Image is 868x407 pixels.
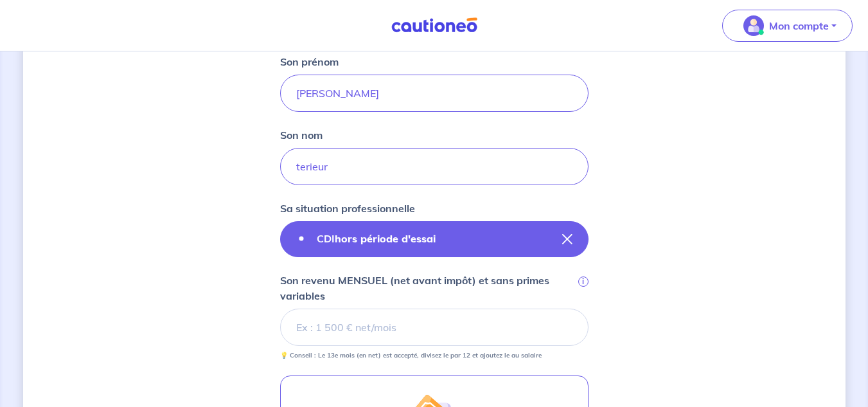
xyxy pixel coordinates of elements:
p: Sa situation professionnelle [280,201,415,216]
strong: hors période d'essai [335,232,436,245]
button: CDIhors période d'essai [280,221,589,257]
p: Son prénom [280,54,339,69]
p: CDI [317,231,436,246]
input: John [280,75,589,112]
p: 💡 Conseil : Le 13e mois (en net) est accepté, divisez le par 12 et ajoutez le au salaire [280,351,542,360]
p: Son nom [280,127,323,143]
img: illu_account_valid_menu.svg [743,15,764,36]
img: Cautioneo [386,17,483,33]
p: Son revenu MENSUEL (net avant impôt) et sans primes variables [280,273,576,303]
input: Ex : 1 500 € net/mois [280,309,589,346]
input: Doe [280,148,589,185]
p: Mon compte [769,18,829,33]
button: illu_account_valid_menu.svgMon compte [722,10,853,42]
span: i [578,276,589,287]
